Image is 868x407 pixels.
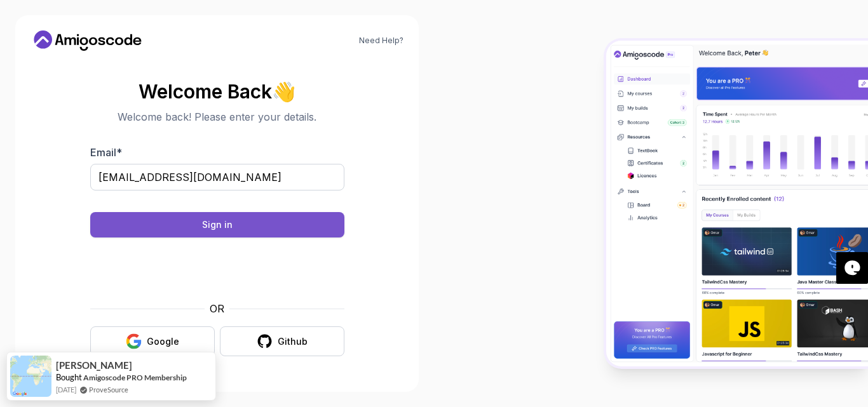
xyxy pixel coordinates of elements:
[90,81,344,102] h2: Welcome Back
[147,335,179,348] div: Google
[10,356,51,397] img: provesource social proof notification image
[89,384,128,395] a: ProveSource
[90,212,344,237] button: Sign in
[56,360,132,371] span: [PERSON_NAME]
[56,372,82,382] span: Bought
[90,146,122,159] label: Email *
[202,218,233,231] div: Sign in
[278,335,308,348] div: Github
[56,384,76,395] span: [DATE]
[90,109,344,124] p: Welcome back! Please enter your details.
[270,79,298,105] span: 👋
[83,373,187,382] a: Amigoscode PRO Membership
[90,326,215,356] button: Google
[31,30,145,51] a: Home link
[121,245,313,293] iframe: Widget containing checkbox for hCaptcha security challenge
[90,164,344,190] input: Enter your email
[606,41,868,366] img: Amigoscode Dashboard
[220,326,344,356] button: Github
[210,301,224,316] p: OR
[359,36,403,46] a: Need Help?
